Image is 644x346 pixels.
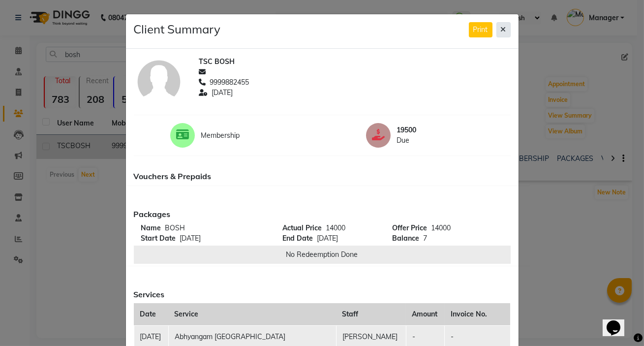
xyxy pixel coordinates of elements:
span: End Date [282,233,313,244]
span: 14000 [431,223,451,232]
span: Due [397,135,474,146]
span: Membership [201,130,278,141]
span: [DATE] [180,234,201,243]
span: [DATE] [317,234,338,243]
span: 19500 [397,125,474,135]
span: 14000 [326,223,345,232]
h6: Vouchers & Prepaids [134,172,511,181]
span: Start Date [141,233,176,244]
th: Service [168,303,336,326]
iframe: chat widget [603,307,634,336]
span: [DATE] [212,88,233,98]
button: Print [469,22,492,37]
span: TSC BOSH [199,57,235,67]
span: BOSH [165,223,185,232]
th: Amount [406,303,445,326]
span: 9999882455 [210,77,249,88]
span: Actual Price [282,223,322,233]
h6: Services [134,290,511,299]
span: No Redeemption Done [134,246,511,264]
th: Invoice No. [445,303,510,326]
span: Name [141,223,161,233]
th: Date [134,303,168,326]
th: Staff [336,303,406,326]
span: 7 [423,234,427,243]
h6: Packages [134,210,511,219]
span: Offer Price [392,223,427,233]
h4: Client Summary [134,22,221,36]
span: Balance [392,233,419,244]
